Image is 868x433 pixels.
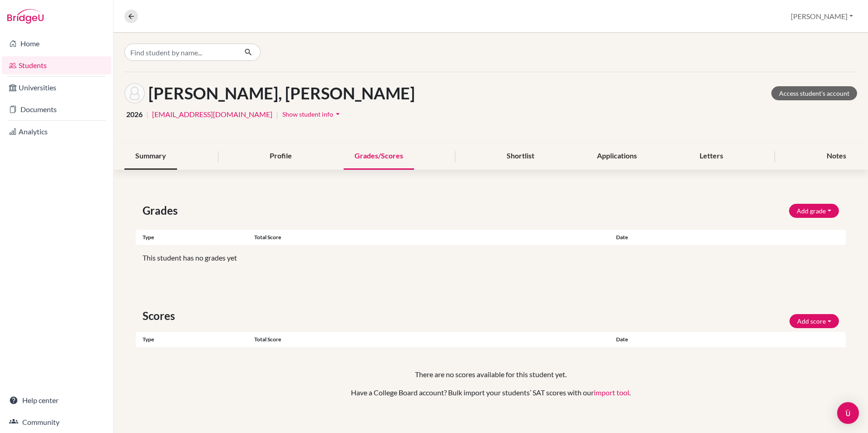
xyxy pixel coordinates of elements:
[2,56,111,74] a: Students
[282,110,333,118] span: Show student info
[124,143,177,170] div: Summary
[594,388,629,397] a: import tool
[689,143,734,170] div: Letters
[136,335,254,344] div: Type
[787,8,857,25] button: [PERSON_NAME]
[2,79,111,97] a: Universities
[143,308,178,324] span: Scores
[124,44,237,61] input: Find student by name...
[143,202,181,219] span: Grades
[259,143,303,170] div: Profile
[146,109,148,120] span: |
[586,143,648,170] div: Applications
[333,109,342,118] i: arrow_drop_down
[282,107,343,121] button: Show student infoarrow_drop_down
[344,143,414,170] div: Grades/Scores
[2,123,111,141] a: Analytics
[2,413,111,431] a: Community
[136,233,254,241] div: Type
[148,84,415,103] h1: [PERSON_NAME], [PERSON_NAME]
[771,86,857,100] a: Access student's account
[2,100,111,118] a: Documents
[789,204,839,218] button: Add grade
[609,233,787,241] div: Date
[7,9,44,24] img: Bridge-U
[126,109,143,120] span: 2026
[816,143,857,170] div: Notes
[164,387,817,398] p: Have a College Board account? Bulk import your students’ SAT scores with our .
[609,335,728,344] div: Date
[2,391,111,409] a: Help center
[164,369,817,380] p: There are no scores available for this student yet.
[837,402,859,424] div: Open Intercom Messenger
[124,83,145,103] img: Tanvi Devaprasad Nadgir's avatar
[2,34,111,53] a: Home
[143,252,839,263] p: This student has no grades yet
[789,314,839,328] button: Add score
[276,109,278,120] span: |
[152,109,272,120] a: [EMAIL_ADDRESS][DOMAIN_NAME]
[496,143,545,170] div: Shortlist
[254,335,609,344] div: Total score
[254,233,609,241] div: Total score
